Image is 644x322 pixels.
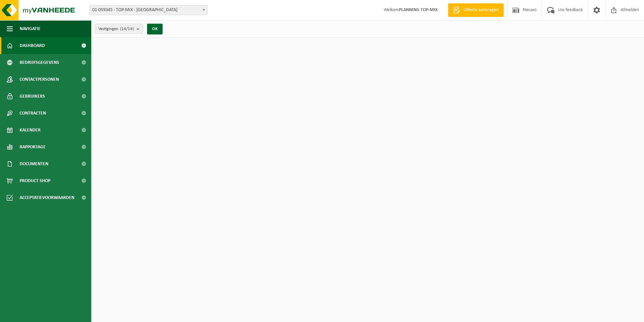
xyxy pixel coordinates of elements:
span: Documenten [20,155,48,172]
span: Kalender [20,122,41,139]
span: Dashboard [20,37,45,54]
a: Offerte aanvragen [448,3,504,17]
span: Contactpersonen [20,71,59,88]
span: 01-059345 - TOP-MIX - Oostende [90,5,207,15]
button: OK [147,24,163,34]
span: Rapportage [20,139,46,155]
span: Navigatie [20,20,41,37]
strong: PLANNING TOP-MIX [399,7,438,13]
span: Contracten [20,105,46,122]
span: Product Shop [20,172,50,189]
count: (14/14) [120,27,134,31]
span: Bedrijfsgegevens [20,54,59,71]
span: Offerte aanvragen [462,7,500,14]
span: Gebruikers [20,88,45,105]
span: 01-059345 - TOP-MIX - Oostende [89,5,208,15]
span: Vestigingen [98,24,134,34]
span: Acceptatievoorwaarden [20,189,74,206]
button: Vestigingen(14/14) [95,24,143,34]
